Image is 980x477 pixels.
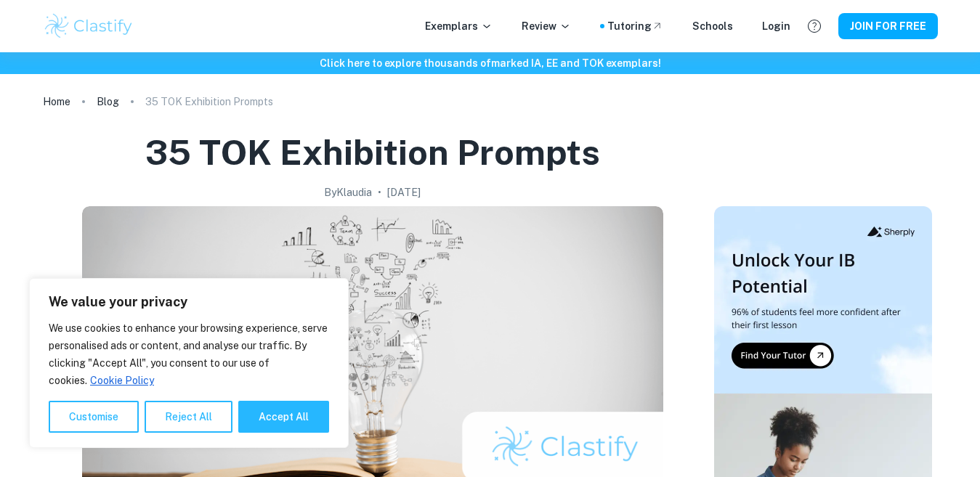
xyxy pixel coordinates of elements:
[324,184,372,200] h2: By Klaudia
[802,14,827,38] button: Help and Feedback
[387,184,421,200] h2: [DATE]
[378,184,381,200] p: •
[145,129,600,176] h1: 35 TOK Exhibition Prompts
[145,94,273,110] p: 35 TOK Exhibition Prompts
[425,18,493,34] p: Exemplars
[97,91,119,112] a: Blog
[49,319,329,389] p: We use cookies to enhance your browsing experience, serve personalised ads or content, and analys...
[49,401,139,433] button: Customise
[762,18,790,34] a: Login
[692,18,733,34] a: Schools
[3,55,977,71] h6: Click here to explore thousands of marked IA, EE and TOK exemplars !
[29,278,349,448] div: We value your privacy
[607,18,663,34] a: Tutoring
[49,293,329,311] p: We value your privacy
[89,374,155,387] a: Cookie Policy
[145,401,232,433] button: Reject All
[43,91,70,112] a: Home
[522,18,571,34] p: Review
[238,401,329,433] button: Accept All
[838,13,938,39] button: JOIN FOR FREE
[43,12,135,41] img: Clastify logo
